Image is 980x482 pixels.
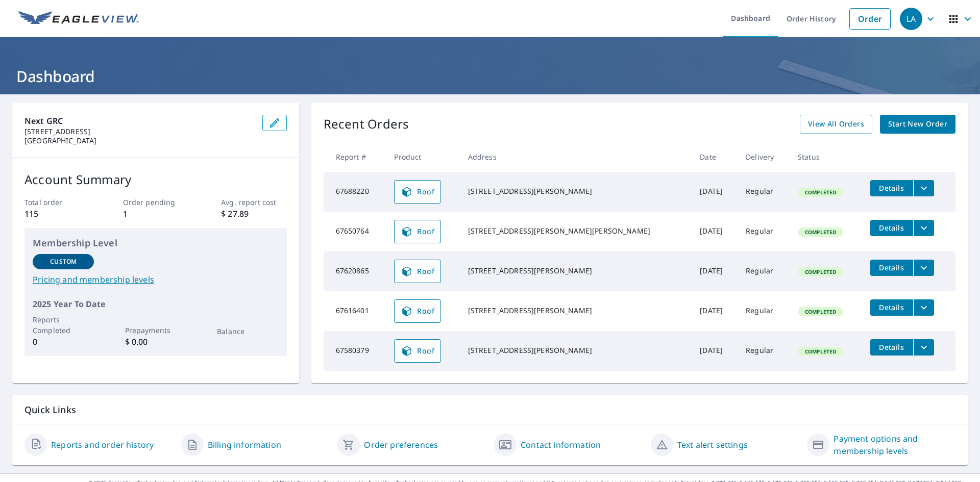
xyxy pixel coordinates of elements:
[324,115,409,134] p: Recent Orders
[24,170,287,189] p: Account Summary
[876,183,907,193] span: Details
[913,260,934,276] button: filesDropdownBtn-67620865
[24,136,254,145] p: [GEOGRAPHIC_DATA]
[33,273,279,286] a: Pricing and membership levels
[24,208,90,220] p: 115
[870,339,913,356] button: detailsBtn-67580379
[468,306,684,316] div: [STREET_ADDRESS][PERSON_NAME]
[394,339,441,363] a: Roof
[799,229,842,236] span: Completed
[808,118,864,131] span: View All Orders
[394,299,441,323] a: Roof
[386,142,459,172] th: Product
[221,208,286,220] p: $ 27.89
[521,439,601,451] a: Contact information
[870,260,913,276] button: detailsBtn-67620865
[876,302,907,312] span: Details
[870,180,913,196] button: detailsBtn-67688220
[24,403,955,416] p: Quick Links
[900,8,922,30] div: LA
[24,115,254,127] p: Next GRC
[33,298,279,310] p: 2025 Year To Date
[468,266,684,276] div: [STREET_ADDRESS][PERSON_NAME]
[800,115,872,134] a: View All Orders
[692,331,738,371] td: [DATE]
[880,115,955,134] a: Start New Order
[33,236,279,250] p: Membership Level
[799,348,842,355] span: Completed
[888,118,947,131] span: Start New Order
[790,142,862,172] th: Status
[50,257,77,266] p: Custom
[221,197,286,208] p: Avg. report cost
[324,291,386,331] td: 67616401
[123,197,188,208] p: Order pending
[876,263,907,272] span: Details
[738,172,790,212] td: Regular
[834,433,955,457] a: Payment options and membership levels
[870,299,913,316] button: detailsBtn-67616401
[799,308,842,315] span: Completed
[738,251,790,291] td: Regular
[394,260,441,283] a: Roof
[12,66,968,87] h1: Dashboard
[913,339,934,356] button: filesDropdownBtn-67580379
[401,225,434,238] span: Roof
[401,345,434,357] span: Roof
[692,251,738,291] td: [DATE]
[876,223,907,233] span: Details
[738,212,790,251] td: Regular
[33,314,94,336] p: Reports Completed
[468,186,684,196] div: [STREET_ADDRESS][PERSON_NAME]
[401,305,434,317] span: Roof
[394,180,441,204] a: Roof
[799,189,842,196] span: Completed
[394,220,441,243] a: Roof
[460,142,692,172] th: Address
[324,212,386,251] td: 67650764
[738,142,790,172] th: Delivery
[799,268,842,275] span: Completed
[468,226,684,236] div: [STREET_ADDRESS][PERSON_NAME][PERSON_NAME]
[324,331,386,371] td: 67580379
[125,336,186,348] p: $ 0.00
[870,220,913,236] button: detailsBtn-67650764
[849,8,891,30] a: Order
[208,439,281,451] a: Billing information
[324,251,386,291] td: 67620865
[692,291,738,331] td: [DATE]
[913,299,934,316] button: filesDropdownBtn-67616401
[677,439,748,451] a: Text alert settings
[692,142,738,172] th: Date
[738,331,790,371] td: Regular
[324,142,386,172] th: Report #
[33,336,94,348] p: 0
[913,180,934,196] button: filesDropdownBtn-67688220
[125,325,186,336] p: Prepayments
[324,172,386,212] td: 67688220
[738,291,790,331] td: Regular
[24,127,254,136] p: [STREET_ADDRESS]
[468,345,684,356] div: [STREET_ADDRESS][PERSON_NAME]
[692,212,738,251] td: [DATE]
[24,197,90,208] p: Total order
[18,11,139,27] img: EV Logo
[876,342,907,352] span: Details
[913,220,934,236] button: filesDropdownBtn-67650764
[51,439,154,451] a: Reports and order history
[364,439,438,451] a: Order preferences
[401,265,434,277] span: Roof
[401,186,434,198] span: Roof
[692,172,738,212] td: [DATE]
[217,326,278,337] p: Balance
[123,208,188,220] p: 1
